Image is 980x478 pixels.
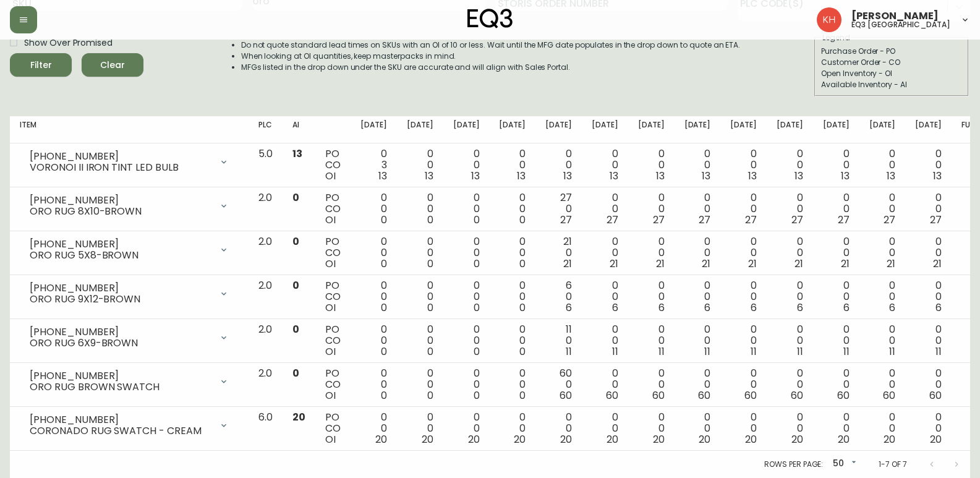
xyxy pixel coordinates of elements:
[821,57,962,68] div: Customer Order - CO
[425,169,433,183] span: 13
[684,368,711,401] div: 0 0
[684,148,711,182] div: 0 0
[407,148,433,182] div: 0 0
[675,116,721,143] th: [DATE]
[607,432,618,446] span: 20
[795,169,803,183] span: 13
[592,148,618,182] div: 0 0
[514,432,526,446] span: 20
[375,432,387,446] span: 20
[453,280,480,314] div: 0 0
[730,148,757,182] div: 0 0
[935,301,942,315] span: 6
[30,206,211,217] div: ORO RUG 8X10-BROWN
[777,324,803,357] div: 0 0
[325,344,336,359] span: OI
[730,280,757,314] div: 0 0
[563,169,572,183] span: 13
[698,388,710,403] span: 60
[777,148,803,182] div: 0 0
[889,301,895,315] span: 6
[592,192,618,226] div: 0 0
[30,294,211,305] div: ORO RUG 9X12-BROWN
[915,324,942,357] div: 0 0
[658,344,665,359] span: 11
[851,11,939,21] span: [PERSON_NAME]
[453,148,480,182] div: 0 0
[20,368,239,395] div: [PHONE_NUMBER]ORO RUG BROWN SWATCH
[566,344,572,359] span: 11
[292,190,299,205] span: 0
[545,280,572,314] div: 6 0
[241,40,741,51] li: Do not quote standard lead times on SKUs with an OI of 10 or less. Wait until the MFG date popula...
[545,412,572,445] div: 0 0
[612,301,618,315] span: 6
[915,148,942,182] div: 0 0
[292,278,299,292] span: 0
[869,148,896,182] div: 0 0
[360,412,387,445] div: 0 0
[30,239,211,250] div: [PHONE_NUMBER]
[499,324,526,357] div: 0 0
[817,7,842,32] img: 6bce50593809ea0ae37ab3ec28db6a8b
[407,368,433,401] div: 0 0
[249,231,283,275] td: 2.0
[427,388,433,403] span: 0
[407,192,433,226] div: 0 0
[592,368,618,401] div: 0 0
[791,213,803,227] span: 27
[325,169,336,183] span: OI
[325,368,341,401] div: PO CO
[499,280,526,314] div: 0 0
[638,280,665,314] div: 0 0
[30,382,211,393] div: ORO RUG BROWN SWATCH
[325,236,341,270] div: PO CO
[915,280,942,314] div: 0 0
[30,58,52,73] div: Filter
[684,324,711,357] div: 0 0
[869,192,896,226] div: 0 0
[499,148,526,182] div: 0 0
[30,425,211,437] div: CORONADO RUG SWATCH - CREAM
[823,192,850,226] div: 0 0
[20,412,239,439] div: [PHONE_NUMBER]CORONADO RUG SWATCH - CREAM
[407,324,433,357] div: 0 0
[325,388,336,403] span: OI
[474,388,480,403] span: 0
[684,412,711,445] div: 0 0
[821,79,962,90] div: Available Inventory - AI
[545,236,572,270] div: 21 0
[249,319,283,363] td: 2.0
[519,301,526,315] span: 0
[453,412,480,445] div: 0 0
[823,148,850,182] div: 0 0
[933,169,942,183] span: 13
[838,432,850,446] span: 20
[751,301,757,315] span: 6
[797,344,803,359] span: 11
[489,116,535,143] th: [DATE]
[653,213,665,227] span: 27
[767,116,813,143] th: [DATE]
[843,344,850,359] span: 11
[471,169,480,183] span: 13
[545,324,572,357] div: 11 0
[30,414,211,425] div: [PHONE_NUMBER]
[468,432,480,446] span: 20
[474,257,480,271] span: 0
[730,192,757,226] div: 0 0
[453,192,480,226] div: 0 0
[823,412,850,445] div: 0 0
[612,344,618,359] span: 11
[607,213,618,227] span: 27
[381,301,387,315] span: 0
[702,257,710,271] span: 21
[563,257,572,271] span: 21
[427,257,433,271] span: 0
[381,388,387,403] span: 0
[869,324,896,357] div: 0 0
[777,368,803,401] div: 0 0
[869,368,896,401] div: 0 0
[560,213,572,227] span: 27
[930,432,942,446] span: 20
